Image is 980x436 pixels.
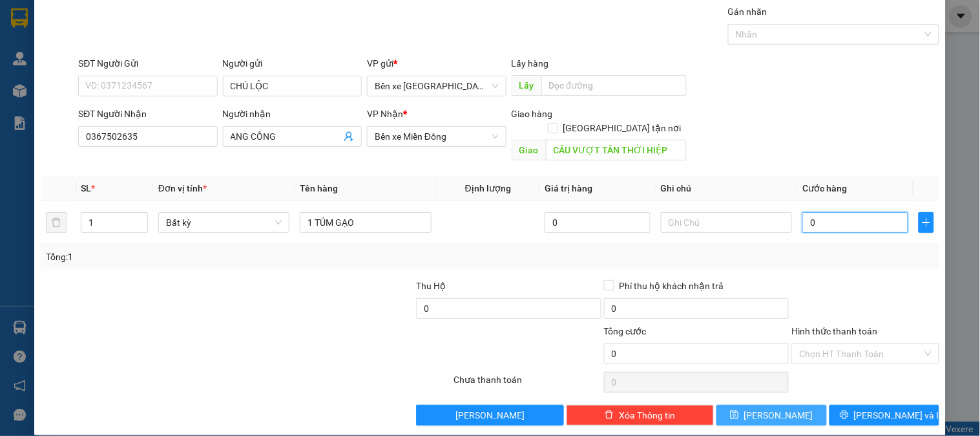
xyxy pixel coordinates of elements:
input: Dọc đường [541,75,687,96]
span: SL [81,183,91,193]
button: save[PERSON_NAME] [716,405,826,426]
span: printer [840,410,849,420]
input: Ghi Chú [661,212,792,233]
span: Định lượng [465,183,511,193]
span: Xóa Thông tin [619,408,675,422]
button: printer[PERSON_NAME] và In [829,405,939,426]
div: Tổng: 1 [46,250,379,264]
span: Tổng cước [604,326,647,336]
input: Dọc đường [546,140,687,160]
span: Nhận: [151,12,182,26]
th: Ghi chú [656,176,797,201]
span: TC: [151,65,169,78]
span: Gửi: [11,12,31,26]
span: [PERSON_NAME] và In [854,408,944,422]
span: Bến xe Quảng Ngãi [375,76,498,96]
span: THÀNH CÔNG [151,58,234,103]
span: Lấy [512,75,541,96]
div: Chưa thanh toán [452,373,602,395]
span: Cước hàng [802,183,847,193]
span: Giao hàng [512,109,553,119]
span: user-add [344,131,354,142]
span: Giá trị hàng [545,183,592,193]
span: save [730,410,739,420]
div: TÌNH [151,42,255,58]
span: Thu Hộ [416,281,446,291]
div: VP gửi [367,56,506,71]
div: Người nhận [223,107,362,121]
span: Phí thu hộ khách nhận trả [614,279,729,293]
div: SĐT Người Gửi [78,56,217,71]
div: Bến xe Miền Đông [151,11,255,42]
span: Lấy hàng [512,58,549,69]
input: VD: Bàn, Ghế [300,212,431,233]
label: Hình thức thanh toán [791,326,877,336]
button: [PERSON_NAME] [416,405,563,426]
div: SĐT Người Nhận [78,107,217,121]
span: Bất kỳ [166,213,282,232]
span: [PERSON_NAME] [455,408,525,422]
span: [GEOGRAPHIC_DATA] tận nơi [558,121,687,135]
span: delete [605,410,614,420]
button: plus [919,212,934,233]
span: VP Nhận [367,109,403,119]
span: Đơn vị tính [158,183,207,193]
button: delete [46,212,67,233]
div: Người gửi [223,56,362,71]
button: deleteXóa Thông tin [567,405,714,426]
div: Bến xe [GEOGRAPHIC_DATA] [11,11,142,42]
span: Tên hàng [300,183,338,193]
span: [PERSON_NAME] [744,408,813,422]
span: Bến xe Miền Đông [375,127,498,146]
span: plus [919,217,933,228]
input: 0 [545,212,651,233]
span: Giao [512,140,546,160]
label: Gán nhãn [728,6,767,17]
